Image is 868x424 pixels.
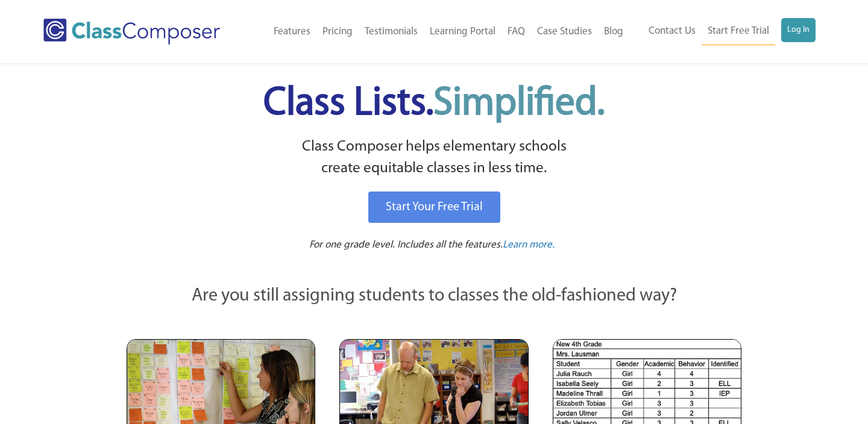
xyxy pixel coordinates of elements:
p: Are you still assigning students to classes the old-fashioned way? [127,283,741,310]
a: Start Free Trial [702,18,775,45]
a: FAQ [502,19,531,45]
span: Start Your Free Trial [386,201,483,213]
a: Log In [781,18,816,42]
a: Start Your Free Trial [368,192,500,223]
a: Pricing [316,19,359,45]
span: Learn more. [503,240,555,250]
img: Class Composer [43,19,220,45]
span: Class Lists. [263,84,605,123]
span: Simplified. [433,84,605,123]
a: Features [268,19,316,45]
a: Contact Us [643,18,702,45]
a: Case Studies [531,19,598,45]
nav: Header Menu [248,19,629,45]
a: Learn more. [503,238,555,253]
p: Class Composer helps elementary schools create equitable classes in less time. [125,136,743,180]
a: Testimonials [359,19,424,45]
nav: Header Menu [629,18,816,45]
a: Blog [598,19,629,45]
span: For one grade level. Includes all the features. [309,240,503,250]
a: Learning Portal [424,19,502,45]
